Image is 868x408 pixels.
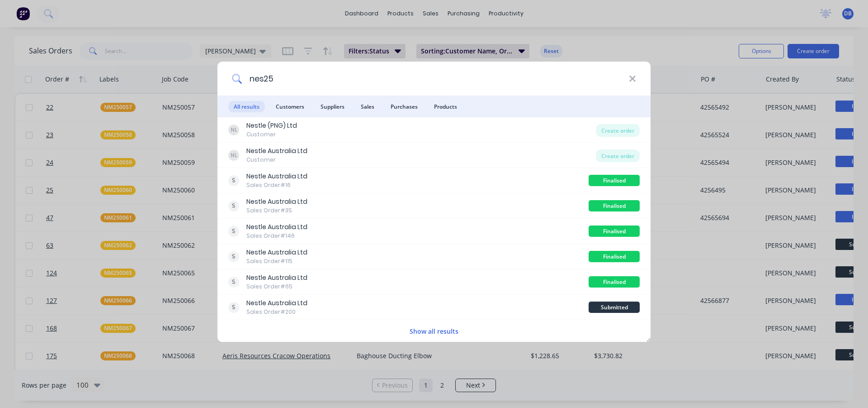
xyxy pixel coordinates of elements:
[385,101,423,112] span: Purchases
[589,175,640,186] div: Finalised
[355,101,380,112] span: Sales
[246,181,307,189] div: Sales Order #16
[246,273,307,283] div: Nestle Australia Ltd
[246,206,307,215] div: Sales Order #35
[242,62,629,96] input: Start typing a customer or supplier name to create a new order...
[589,226,640,237] div: Finalised
[246,156,307,164] div: Customer
[246,222,307,232] div: Nestle Australia Ltd
[315,101,350,112] span: Suppliers
[246,308,307,316] div: Sales Order #200
[596,124,640,137] div: Create order
[407,326,461,336] button: Show all results
[246,197,307,206] div: Nestle Australia Ltd
[246,283,307,291] div: Sales Order #65
[228,125,239,135] div: NL
[589,200,640,211] div: Finalised
[246,232,307,240] div: Sales Order #146
[228,101,265,112] span: All results
[246,248,307,257] div: Nestle Australia Ltd
[246,146,307,156] div: Nestle Australia Ltd
[246,130,297,139] div: Customer
[429,101,462,112] span: Products
[270,101,310,112] span: Customers
[589,302,640,313] div: Submitted
[589,251,640,262] div: Finalised
[246,298,307,308] div: Nestle Australia Ltd
[596,149,640,162] div: Create order
[246,172,307,181] div: Nestle Australia Ltd
[246,121,297,130] div: Nestle (PNG) Ltd
[228,150,239,161] div: NL
[589,276,640,288] div: Finalised
[246,257,307,265] div: Sales Order #115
